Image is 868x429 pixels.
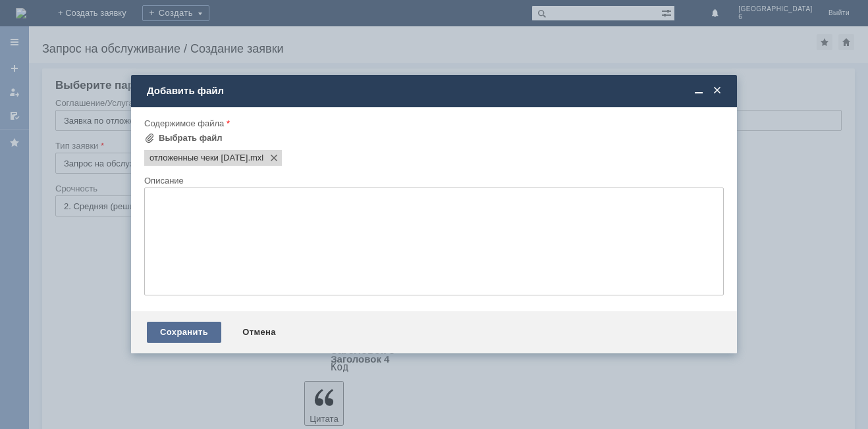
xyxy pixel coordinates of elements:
[692,85,705,97] span: Свернуть (Ctrl + M)
[248,153,263,163] span: отложенные чеки 30.09.2025 г.mxl
[144,176,721,185] div: Описание
[147,85,724,97] div: Добавить файл
[5,5,192,26] div: Добрый день! Просьба удалить отложенные чеки за [DATE]Спасибо.
[711,85,724,97] span: Закрыть
[149,153,248,163] span: отложенные чеки 30.09.2025 г.mxl
[144,119,721,128] div: Содержимое файла
[159,133,223,143] div: Выбрать файл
